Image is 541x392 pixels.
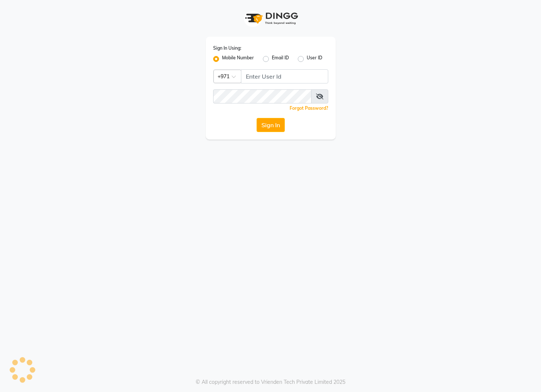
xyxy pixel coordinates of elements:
a: Forgot Password? [290,105,328,111]
label: Sign In Using: [213,45,241,52]
button: Sign In [257,118,285,132]
input: Username [241,69,328,83]
label: User ID [307,55,322,63]
input: Username [213,89,312,103]
label: Mobile Number [222,55,254,63]
img: logo1.svg [241,7,300,29]
label: Email ID [272,55,289,63]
